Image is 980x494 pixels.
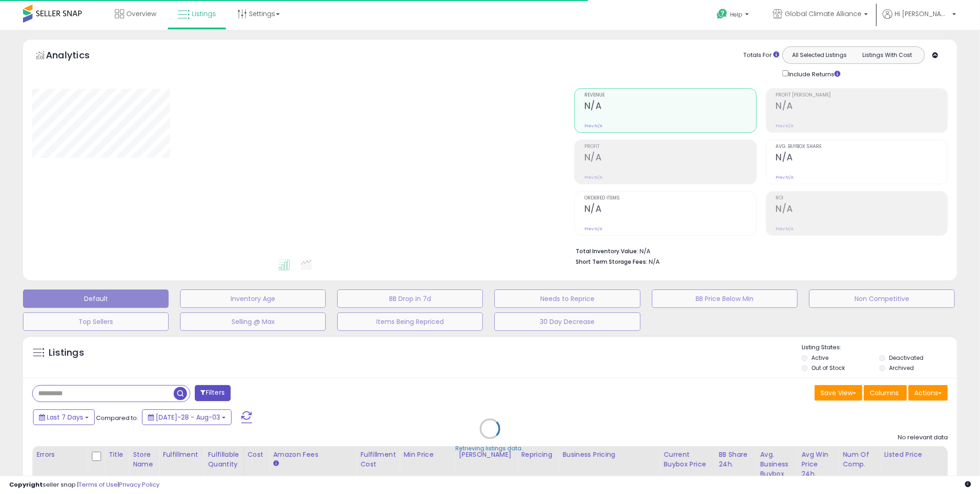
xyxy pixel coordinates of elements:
[776,123,794,129] small: Prev: N/A
[853,49,922,61] button: Listings With Cost
[584,123,602,129] small: Prev: N/A
[576,245,941,256] li: N/A
[576,247,638,255] b: Total Inventory Value:
[652,290,798,308] button: BB Price Below Min
[46,49,108,64] h5: Analytics
[584,93,756,98] span: Revenue
[785,49,854,61] button: All Selected Listings
[584,226,602,232] small: Prev: N/A
[456,445,525,453] div: Retrieving listings data..
[192,9,216,18] span: Listings
[776,144,947,149] span: Avg. Buybox Share
[716,8,728,20] i: Get Help
[180,290,326,308] button: Inventory Age
[895,9,950,18] span: Hi [PERSON_NAME]
[494,290,640,308] button: Needs to Reprice
[776,226,794,232] small: Prev: N/A
[337,312,483,331] button: Items Being Repriced
[23,312,169,331] button: Top Sellers
[809,290,955,308] button: Non Competitive
[776,175,794,180] small: Prev: N/A
[23,290,169,308] button: Default
[776,152,947,165] h2: N/A
[883,9,956,30] a: Hi [PERSON_NAME]
[649,257,660,266] span: N/A
[576,258,647,266] b: Short Term Storage Fees:
[785,9,861,18] span: Global Climate Alliance
[584,196,756,201] span: Ordered Items
[730,11,742,18] span: Help
[180,312,326,331] button: Selling @ Max
[584,204,756,216] h2: N/A
[337,290,483,308] button: BB Drop in 7d
[776,93,947,98] span: Profit [PERSON_NAME]
[584,175,602,180] small: Prev: N/A
[494,312,640,331] button: 30 Day Decrease
[776,196,947,201] span: ROI
[584,144,756,149] span: Profit
[709,1,758,30] a: Help
[126,9,156,18] span: Overview
[9,481,159,489] div: seller snap | |
[776,68,851,79] div: Include Returns
[776,101,947,113] h2: N/A
[743,51,779,60] div: Totals For
[9,480,43,489] strong: Copyright
[584,101,756,113] h2: N/A
[584,152,756,165] h2: N/A
[776,204,947,216] h2: N/A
